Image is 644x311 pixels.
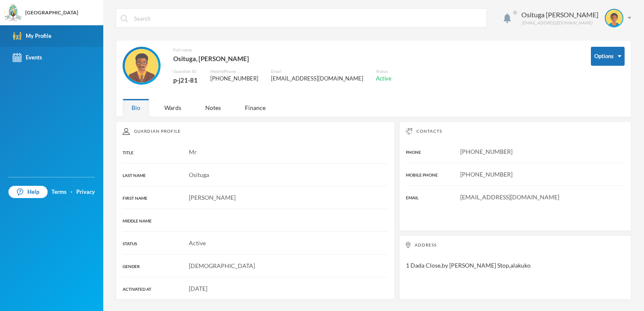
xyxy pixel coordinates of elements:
div: Wards [156,99,190,117]
div: Address [406,242,625,248]
div: Events [13,53,42,62]
span: Active [189,239,206,247]
div: [EMAIL_ADDRESS][DOMAIN_NAME] [271,75,363,83]
div: Osituga [PERSON_NAME] [521,10,598,20]
span: [DEMOGRAPHIC_DATA] [189,262,255,269]
span: MIDDLE NAME [123,218,152,223]
img: logo [5,5,21,21]
div: Mobile Phone [210,68,258,75]
div: · [71,188,72,196]
span: Mr [189,148,197,155]
div: My Profile [13,32,51,40]
span: [DATE] [189,285,207,292]
span: [PHONE_NUMBER] [460,148,513,155]
div: Bio [123,99,149,117]
div: Notes [196,99,230,117]
div: Status [376,68,392,75]
div: p-j21-81 [173,75,198,86]
div: [PHONE_NUMBER] [210,75,258,83]
span: [PHONE_NUMBER] [460,171,513,178]
img: GUARDIAN [125,49,158,83]
img: search [121,15,128,22]
button: Options [591,47,625,66]
input: Search [133,9,482,28]
div: Contacts [406,128,625,134]
span: [EMAIL_ADDRESS][DOMAIN_NAME] [460,193,559,201]
div: Guardian ID [173,68,198,75]
a: Help [8,186,48,198]
div: 1 Dada Close,by [PERSON_NAME] Stop,alakuko [399,235,631,300]
div: Active [376,75,392,83]
div: Finance [236,99,274,117]
a: Privacy [76,188,95,196]
div: [EMAIL_ADDRESS][DOMAIN_NAME] [521,20,598,26]
div: Osituga, [PERSON_NAME] [173,53,392,64]
span: [PERSON_NAME] [189,194,236,201]
div: Full name [173,47,392,53]
div: [GEOGRAPHIC_DATA] [25,9,78,16]
img: STUDENT [606,10,623,27]
div: Guardian Profile [123,128,388,135]
a: Terms [51,188,67,196]
span: Osituga [189,171,209,178]
div: Email [271,68,363,75]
